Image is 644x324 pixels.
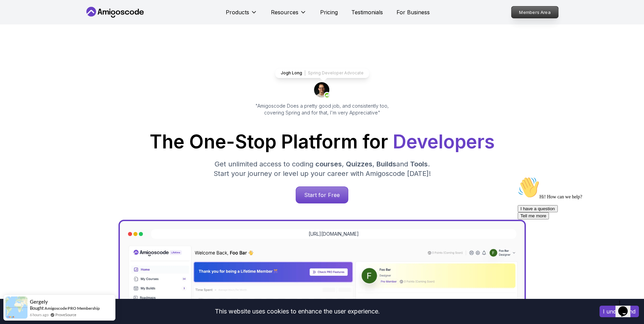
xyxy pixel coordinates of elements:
[393,130,495,153] span: Developers
[309,231,359,237] a: [URL][DOMAIN_NAME]
[296,187,348,203] p: Start for Free
[5,304,589,319] div: This website uses cookies to enhance the user experience.
[351,8,383,16] a: Testimonials
[3,38,34,46] button: Tell me more
[271,8,298,16] p: Resources
[320,8,338,16] a: Pricing
[5,296,27,319] img: provesource social proof notification image
[44,306,100,311] a: Amigoscode PRO Membership
[376,160,396,168] span: Builds
[296,186,348,203] a: Start for Free
[515,174,637,293] iframe: chat widget
[90,132,554,151] h1: The One-Stop Platform for
[3,3,125,46] div: 👋Hi! How can we help?I have a questionTell me more
[246,103,398,116] p: "Amigoscode Does a pretty good job, and consistently too, covering Spring and for that, I'm very ...
[511,6,558,18] p: Members Area
[281,70,302,76] p: Jogh Long
[308,70,364,76] p: Spring Developer Advocate
[346,160,372,168] span: Quizzes
[30,305,44,311] span: Bought
[226,8,257,22] button: Products
[30,312,49,318] span: 6 hours ago
[208,159,436,178] p: Get unlimited access to coding , , and . Start your journey or level up your career with Amigosco...
[600,306,639,317] button: Accept cookies
[271,8,307,22] button: Resources
[226,8,249,16] p: Products
[410,160,428,168] span: Tools
[3,3,24,24] img: :wave:
[55,312,76,318] a: ProveSource
[397,8,430,16] a: For Business
[315,160,342,168] span: courses
[314,82,330,98] img: josh long
[511,6,558,18] a: Members Area
[30,299,48,305] span: Gergely
[615,297,637,317] iframe: chat widget
[3,31,43,38] button: I have a question
[3,20,67,25] span: Hi! How can we help?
